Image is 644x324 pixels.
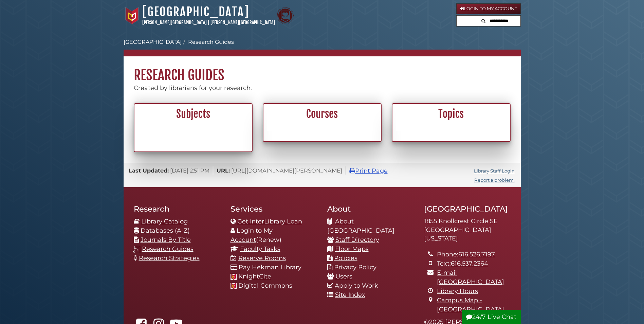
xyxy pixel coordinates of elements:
button: 24/7 Live Chat [462,310,521,324]
a: Users [335,273,352,280]
img: Calvin Theological Seminary [277,7,294,24]
span: | [208,20,209,25]
h1: Research Guides [124,56,521,84]
a: Faculty Tasks [240,245,280,253]
li: Phone: [437,250,510,259]
a: Apply to Work [335,282,378,289]
a: Journals By Title [141,236,191,244]
a: KnightCite [238,273,271,280]
a: Print Page [349,167,388,175]
img: Calvin favicon logo [231,283,237,289]
nav: breadcrumb [124,38,521,56]
a: Policies [334,254,357,262]
a: Site Index [335,291,365,299]
img: Calvin University [124,7,141,24]
address: 1855 Knollcrest Circle SE [GEOGRAPHIC_DATA][US_STATE] [424,217,511,243]
a: Staff Directory [335,236,379,244]
img: research-guides-icon-white_37x37.png [133,246,140,253]
a: E-mail [GEOGRAPHIC_DATA] [437,269,504,286]
i: Print Page [349,168,355,174]
h2: About [327,204,414,214]
a: Pay Hekman Library [239,264,301,271]
a: 616.526.7197 [458,251,495,258]
a: Get InterLibrary Loan [237,218,302,225]
a: [GEOGRAPHIC_DATA] [142,4,249,19]
a: [PERSON_NAME][GEOGRAPHIC_DATA] [210,20,275,25]
button: Search [479,16,487,25]
a: Databases (A-Z) [141,227,190,234]
a: Login to My Account [456,3,521,14]
a: [PERSON_NAME][GEOGRAPHIC_DATA] [142,20,207,25]
a: Floor Maps [335,245,369,253]
li: (Renew) [231,226,317,245]
a: Campus Map - [GEOGRAPHIC_DATA] [437,296,504,313]
a: Research Guides [188,39,234,45]
h2: Research [134,204,220,214]
a: Research Strategies [139,254,200,262]
a: Digital Commons [238,282,292,289]
a: Research Guides [142,245,194,253]
h2: Services [231,204,317,214]
h2: [GEOGRAPHIC_DATA] [424,204,511,214]
a: Login to My Account [231,227,273,244]
a: Library Staff Login [474,168,515,174]
a: Report a problem. [474,177,515,183]
li: Text: [437,259,510,268]
span: [DATE] 2:51 PM [170,167,209,174]
h2: Subjects [138,108,248,121]
a: Privacy Policy [334,264,376,271]
h2: Topics [396,108,506,121]
a: Library Hours [437,287,478,295]
img: Calvin favicon logo [231,274,237,280]
a: Library Catalog [141,218,188,225]
a: Reserve Rooms [238,254,286,262]
i: Search [481,19,485,23]
a: 616.537.2364 [451,260,488,267]
a: [GEOGRAPHIC_DATA] [124,39,182,45]
span: Created by librarians for your research. [134,84,252,92]
span: [URL][DOMAIN_NAME][PERSON_NAME] [231,167,342,174]
h2: Courses [267,108,377,121]
a: About [GEOGRAPHIC_DATA] [327,218,394,234]
span: URL: [217,167,230,174]
span: Last Updated: [129,167,169,174]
